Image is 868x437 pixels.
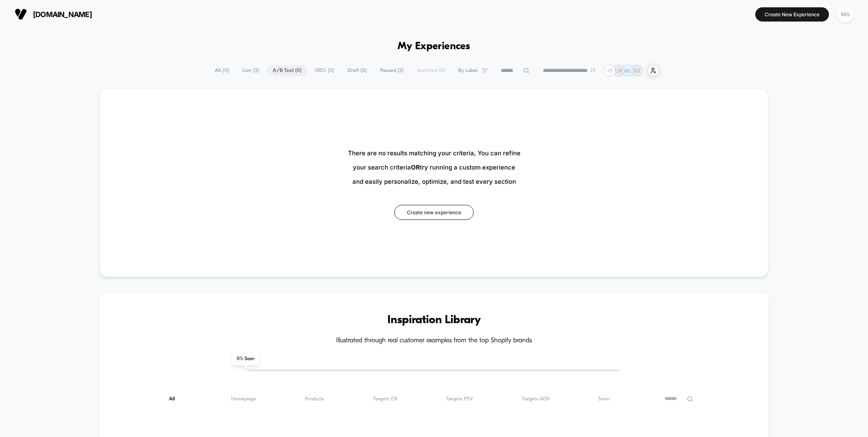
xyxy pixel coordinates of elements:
button: [DOMAIN_NAME] [12,8,94,21]
span: By Label [458,67,478,74]
div: + 5 [604,65,616,76]
span: [DOMAIN_NAME] [33,10,92,19]
img: end [590,68,595,73]
button: Create new experience [394,205,474,220]
span: Targets AOV [522,396,550,402]
span: Targets CR [373,396,398,402]
span: 100% ( 3 ) [309,65,340,76]
span: Paused ( 3 ) [374,65,410,76]
p: LM [615,67,623,74]
button: MG [835,6,856,23]
b: OR [411,163,420,171]
button: Create New Experience [755,7,829,22]
span: Homepage [231,396,256,402]
p: WL [624,67,632,74]
h3: Inspiration Library [124,314,743,327]
span: Live ( 3 ) [236,65,265,76]
span: Targets PSV [446,396,473,402]
span: Seen [598,396,610,402]
span: Draft ( 5 ) [341,65,373,76]
span: All ( 11 ) [209,65,235,76]
h4: Illustrated through real customer examples from the top Shopify brands [124,337,743,345]
p: SG [633,67,640,74]
img: Visually logo [15,8,27,20]
div: MG [837,7,853,22]
span: 0 % Seen [232,353,259,365]
h1: My Experiences [398,41,470,52]
span: Products [305,396,324,402]
span: There are no results matching your criteria, You can refine your search criteria try running a cu... [348,146,520,189]
span: All [169,396,183,402]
